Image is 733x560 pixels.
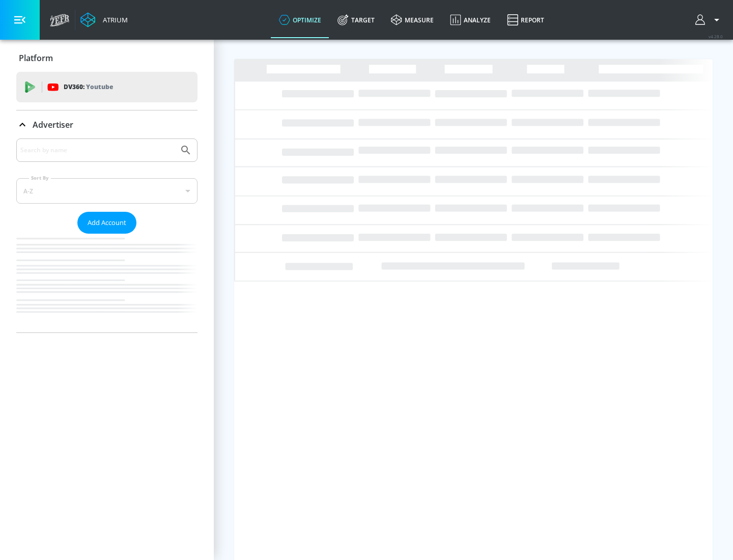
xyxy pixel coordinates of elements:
[16,44,198,72] div: Platform
[271,2,329,38] a: optimize
[442,2,499,38] a: Analyze
[99,15,128,24] div: Atrium
[16,178,198,204] div: A-Z
[86,81,113,92] p: Youtube
[33,119,73,130] p: Advertiser
[29,175,51,181] label: Sort By
[80,12,128,27] a: Atrium
[16,234,198,332] nav: list of Advertiser
[88,217,126,229] span: Add Account
[20,144,175,157] input: Search by name
[16,110,198,139] div: Advertiser
[77,212,136,234] button: Add Account
[16,72,198,102] div: DV360: Youtube
[329,2,383,38] a: Target
[64,81,113,93] p: DV360:
[383,2,442,38] a: measure
[709,34,723,39] span: v 4.28.0
[499,2,552,38] a: Report
[19,52,53,64] p: Platform
[16,138,198,332] div: Advertiser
